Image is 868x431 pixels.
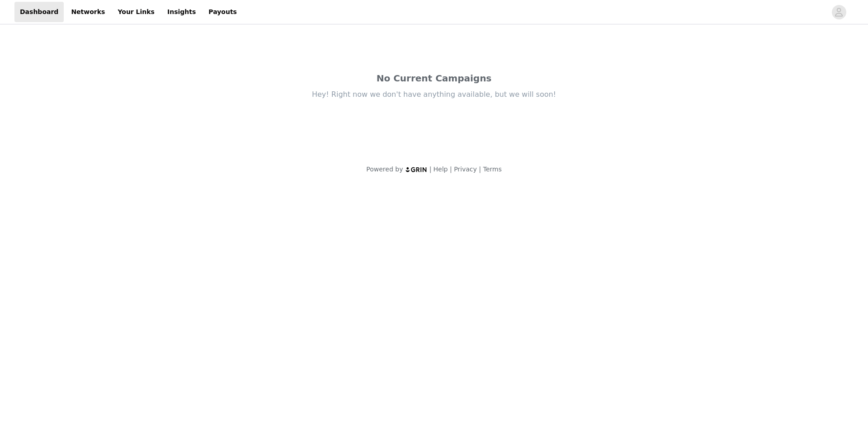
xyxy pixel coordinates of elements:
[483,166,501,173] a: Terms
[66,2,110,22] a: Networks
[835,5,843,19] div: avatar
[405,166,428,172] img: logo
[479,166,481,173] span: |
[244,90,624,99] div: Hey! Right now we don't have anything available, but we will soon!
[429,166,432,173] span: |
[434,166,448,173] a: Help
[14,2,64,22] a: Dashboard
[112,2,160,22] a: Your Links
[203,2,242,22] a: Payouts
[454,166,477,173] a: Privacy
[244,71,624,85] div: No Current Campaigns
[366,166,403,173] span: Powered by
[450,166,452,173] span: |
[162,2,201,22] a: Insights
